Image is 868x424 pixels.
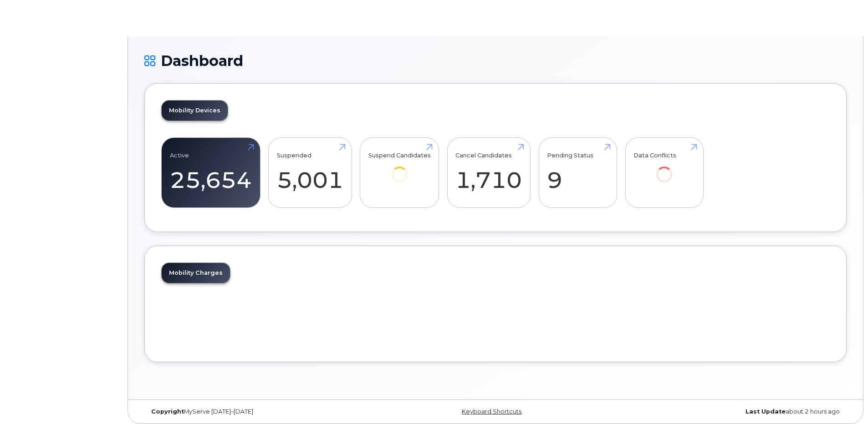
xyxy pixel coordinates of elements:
a: Data Conflicts [633,143,695,195]
div: about 2 hours ago [613,408,847,415]
a: Keyboard Shortcuts [462,408,521,415]
h1: Dashboard [144,53,847,69]
strong: Last Update [745,408,786,415]
a: Mobility Charges [162,263,230,283]
strong: Copyright [151,408,184,415]
a: Suspended 5,001 [277,143,343,203]
a: Active 25,654 [170,143,252,203]
a: Cancel Candidates 1,710 [455,143,522,203]
a: Suspend Candidates [368,143,431,195]
a: Pending Status 9 [547,143,608,203]
a: Mobility Devices [162,101,228,121]
div: MyServe [DATE]–[DATE] [144,408,378,415]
